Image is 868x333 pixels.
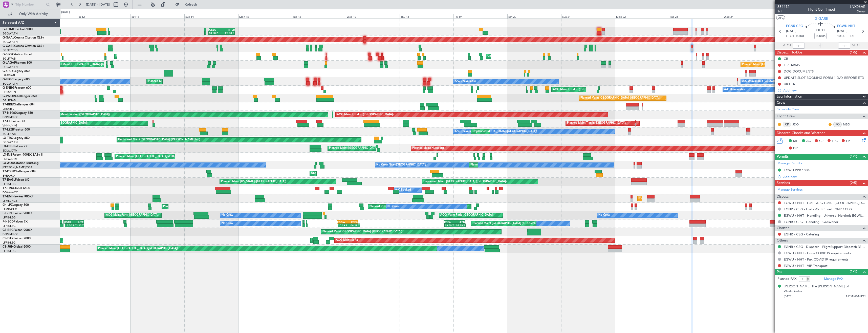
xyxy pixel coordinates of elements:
div: LFPB [454,220,465,224]
button: Only With Activity [6,10,55,18]
div: CB [784,57,788,61]
a: CS-JHHGlobal 6000 [3,245,31,248]
a: EGWU / NHT - Crew COVID19 requirements [784,251,851,255]
span: CR [819,139,823,144]
div: Planned Maint [GEOGRAPHIC_DATA] ([GEOGRAPHIC_DATA]) [580,94,660,102]
a: DNMM/LOS [3,115,18,119]
span: 534412 [777,4,790,9]
a: EGNR / CEG - Dispatch - FlightSupport Dispatch [GEOGRAPHIC_DATA] [784,245,865,249]
a: EGSS/STN [3,90,16,94]
div: Planned Maint Nurnberg [412,144,444,152]
div: A/C Unavailable [GEOGRAPHIC_DATA] ([GEOGRAPHIC_DATA]) [742,78,824,85]
div: A/C Booked [395,186,411,194]
div: Mon 15 [238,14,292,18]
span: CS-RRC [3,229,13,232]
div: Planned Maint [GEOGRAPHIC_DATA] [639,195,687,202]
a: T7-FFIFalcon 7X [3,120,25,123]
span: 00:30 [816,28,824,33]
span: 10:00 [796,34,804,39]
div: Tue 23 [669,14,723,18]
span: LNX06AR [850,4,865,9]
a: LFMN/NCE [3,199,17,203]
span: ALDT [852,43,860,48]
span: LX-GBH [3,145,14,148]
span: G-LEGC [3,78,13,81]
div: UGTB [64,220,74,224]
div: A/C Unavailable [724,86,745,94]
div: 05:29 Z [455,224,465,227]
a: LX-GBHFalcon 7X [3,145,28,148]
div: FIREARMS [784,63,800,67]
span: G-FOMO [3,28,15,31]
a: EGLF/FAB [3,57,16,61]
div: 06:29 Z [349,224,360,227]
a: Manage Services [777,187,803,192]
a: T7-LZZIPraetor 600 [3,128,30,131]
a: EVRA/RIX [3,174,15,178]
div: Unplanned Maint [GEOGRAPHIC_DATA] ([PERSON_NAME] Intl) [118,136,200,144]
span: 10:30 [837,34,845,39]
a: Schedule Crew [777,107,799,112]
a: T7-DYNChallenger 604 [3,170,36,173]
div: Thu 18 [400,14,453,18]
span: [DATE] - [DATE] [86,2,110,7]
div: Tue 16 [292,14,346,18]
div: Mon 22 [615,14,669,18]
span: FP [846,139,850,144]
a: G-GAALCessna Citation XLS+ [3,36,44,39]
span: EGWU NHT [837,24,855,29]
div: No Crew Nice ([GEOGRAPHIC_DATA]) [376,161,426,169]
div: Planned Maint [GEOGRAPHIC_DATA] ([GEOGRAPHIC_DATA]) [51,61,131,68]
a: EGWU / NHT - Fuel - AEG Fuels - [GEOGRAPHIC_DATA] / [GEOGRAPHIC_DATA] [784,201,865,205]
div: Planned Maint Tianjin ([GEOGRAPHIC_DATA]) [567,119,626,127]
a: JDO [792,122,804,127]
a: LGAV/ATH [3,73,16,77]
div: Unplanned Maint [GEOGRAPHIC_DATA] ([GEOGRAPHIC_DATA]) [423,178,507,186]
a: F-HECDFalcon 7X [3,220,28,223]
div: No Crew [598,211,610,219]
a: LX-TROLegacy 650 [3,137,30,140]
span: 544950095 (PP) [846,294,865,298]
a: EGLF/FAB [3,132,16,136]
span: T7-N1960 [3,112,17,115]
div: Sat 13 [131,14,184,18]
span: Leg Information [777,94,802,100]
div: No Crew [222,211,233,219]
span: ATOT [783,43,791,48]
span: LX-AOA [3,162,14,165]
div: A/C Unavailable [GEOGRAPHIC_DATA] ([GEOGRAPHIC_DATA]) [455,128,537,135]
div: KSEA [444,220,454,224]
div: Planned Maint Sofia [312,236,338,244]
a: EGGW/LTN [3,82,18,86]
a: LX-AOACitation Mustang [3,162,39,165]
div: Add new [783,175,865,179]
a: CS-DTRFalcon 2000 [3,237,31,240]
div: 20:29 Z [338,224,349,227]
div: DOG DOCUMENTS [784,69,814,73]
div: Planned Maint [GEOGRAPHIC_DATA] ([GEOGRAPHIC_DATA]) [98,245,178,252]
div: [PERSON_NAME] The [PERSON_NAME] of Westminster [784,284,865,294]
span: T7-TRX [3,187,13,190]
span: 1/1 [777,9,790,14]
a: EGGW/LTN [3,140,18,144]
a: LFPB/LBG [3,216,16,219]
a: Manage Permits [777,161,802,166]
a: G-JAGAPhenom 300 [3,61,32,64]
a: VHHH/HKG [3,124,17,127]
div: Planned Maint Cannes ([GEOGRAPHIC_DATA]) [163,203,223,211]
div: 19:59 Z [445,224,455,227]
span: Refresh [180,3,202,6]
a: EDLW/DTM [3,157,17,161]
a: EGNR / CEG - Handling - Grosvenor [784,220,838,224]
a: EGLF/FAB [3,99,16,102]
a: EGGW/LTN [3,65,18,69]
a: EGGW/LTN [3,32,18,35]
span: G-ENRG [3,86,14,89]
div: 03:25 Z [74,224,83,227]
span: LX-TRO [3,137,13,140]
label: Planned PAX [777,276,796,282]
a: LFPB/LBG [3,224,16,228]
div: Flight Confirmed [808,7,835,12]
div: Planned Maint Nice ([GEOGRAPHIC_DATA]) [470,161,527,169]
div: Sun 21 [561,14,615,18]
